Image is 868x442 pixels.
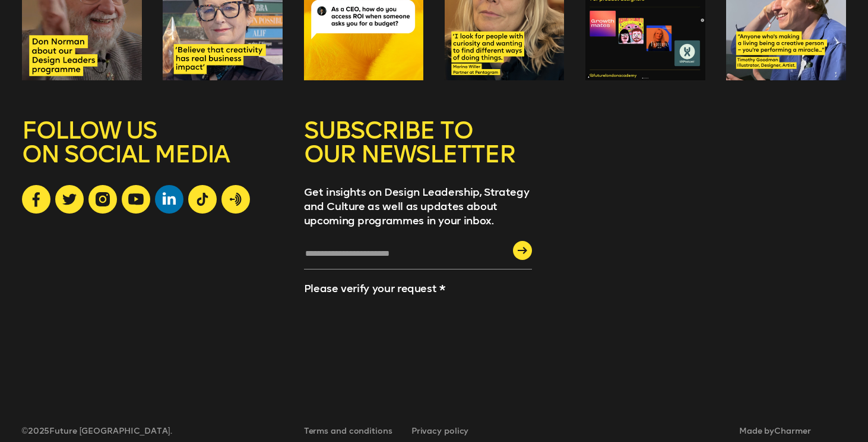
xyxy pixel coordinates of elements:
p: Get insights on Design Leadership, Strategy and Culture as well as updates about upcoming program... [304,185,532,228]
span: Made by [739,426,811,436]
h5: SUBSCRIBE TO OUR NEWSLETTER [304,118,532,185]
h5: FOLLOW US ON SOCIAL MEDIA [22,118,283,185]
a: Terms and conditions [304,426,392,436]
a: Privacy policy [411,426,469,436]
span: © 2025 Future [GEOGRAPHIC_DATA]. [22,426,191,436]
label: Please verify your request * [304,282,445,295]
a: Charmer [774,426,810,436]
iframe: reCAPTCHA [304,302,401,387]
